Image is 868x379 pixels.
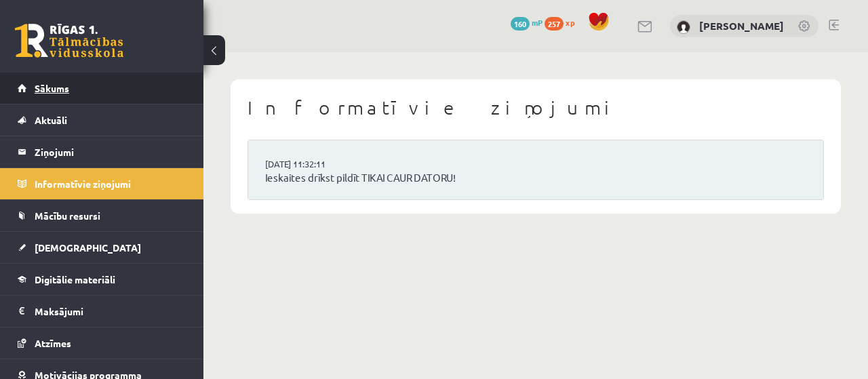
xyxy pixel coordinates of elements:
a: Digitālie materiāli [18,264,186,295]
h1: Informatīvie ziņojumi [248,96,824,119]
span: 160 [511,17,530,31]
a: [DATE] 11:32:11 [265,157,367,171]
a: [PERSON_NAME] [699,19,784,33]
a: Sākums [18,73,186,104]
legend: Ziņojumi [35,136,186,167]
a: 160 mP [511,17,542,28]
span: Digitālie materiāli [35,273,115,285]
a: Ziņojumi [18,136,186,167]
a: Ieskaites drīkst pildīt TIKAI CAUR DATORU! [265,170,806,186]
a: [DEMOGRAPHIC_DATA] [18,232,186,263]
span: Mācību resursi [35,210,100,222]
span: [DEMOGRAPHIC_DATA] [35,241,141,254]
a: Mācību resursi [18,200,186,231]
legend: Maksājumi [35,296,186,327]
span: 257 [545,17,564,31]
a: Atzīmes [18,327,186,359]
span: Atzīmes [35,337,71,349]
a: Rīgas 1. Tālmācības vidusskola [15,24,123,58]
legend: Informatīvie ziņojumi [35,168,186,199]
img: Valērija Martinova [677,20,690,34]
span: Aktuāli [35,114,67,126]
a: 257 xp [545,17,581,28]
a: Informatīvie ziņojumi [18,168,186,199]
a: Maksājumi [18,296,186,327]
span: xp [566,17,574,28]
span: mP [532,17,542,28]
a: Aktuāli [18,104,186,136]
span: Sākums [35,82,69,94]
